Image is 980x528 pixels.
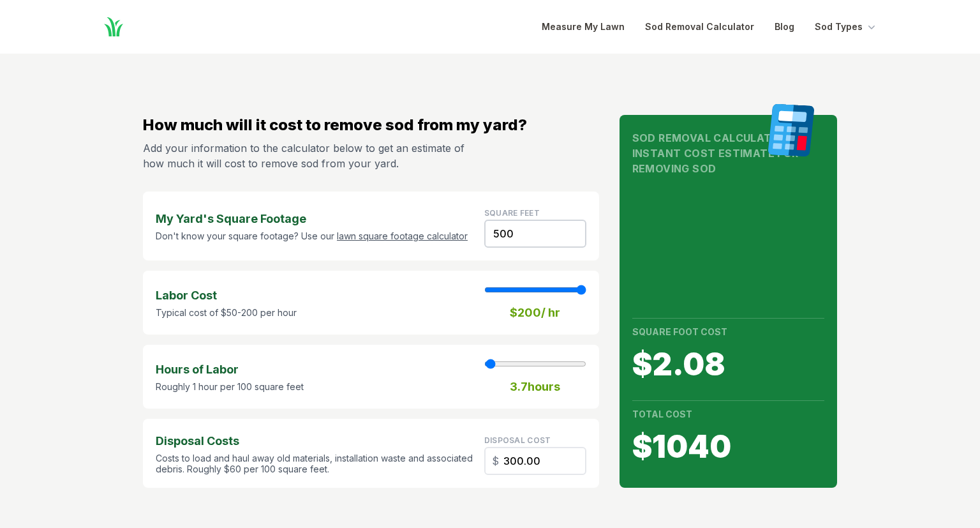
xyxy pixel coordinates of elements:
[775,19,794,34] a: Blog
[156,230,468,242] p: Don't know your square footage? Use our
[484,435,551,445] label: disposal cost
[632,409,692,419] strong: Total Cost
[484,447,586,475] input: Square Feet
[156,381,304,393] p: Roughly 1 hour per 100 square feet
[156,453,474,475] p: Costs to load and haul away old materials, installation waste and associated debris. Roughly $60 ...
[484,208,540,218] label: Square Feet
[156,361,304,379] strong: Hours of Labor
[156,432,474,450] strong: Disposal Costs
[156,287,297,305] strong: Labor Cost
[156,210,468,228] strong: My Yard's Square Footage
[143,140,470,171] p: Add your information to the calculator below to get an estimate of how much it will cost to remov...
[542,19,625,34] a: Measure My Lawn
[763,103,819,157] img: calculator graphic
[632,326,727,337] strong: Square Foot Cost
[492,453,499,469] span: $
[143,115,599,135] h2: How much will it cost to remove sod from my yard?
[815,19,878,34] button: Sod Types
[632,130,824,176] h1: Sod Removal Calculator Instant Cost Estimate for Removing Sod
[484,220,586,248] input: Square Feet
[510,378,560,396] strong: 3.7 hours
[632,432,824,462] span: $ 1040
[632,349,824,380] span: $ 2.08
[645,19,754,34] a: Sod Removal Calculator
[510,304,560,322] strong: $ 200 / hr
[337,230,468,241] a: lawn square footage calculator
[156,307,297,319] p: Typical cost of $50-200 per hour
